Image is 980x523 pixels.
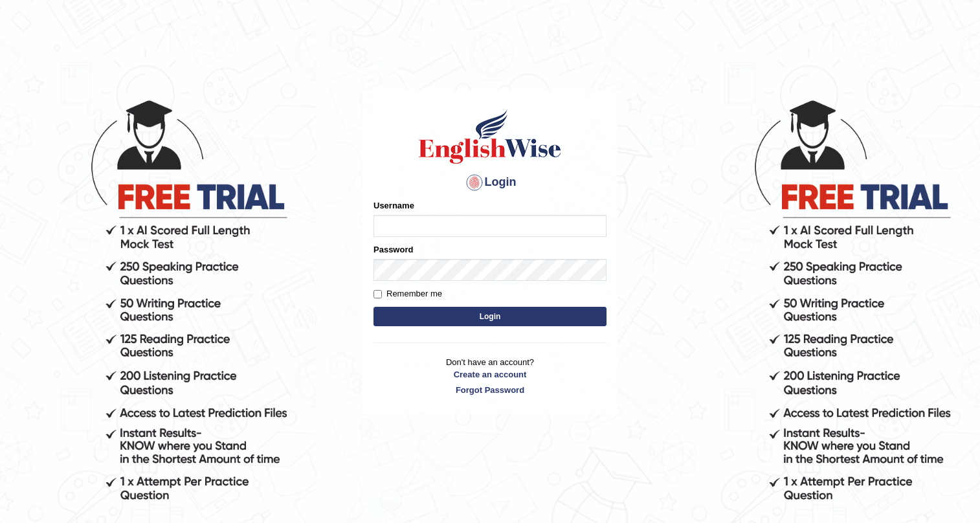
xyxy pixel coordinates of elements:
[373,356,607,396] p: Don't have an account?
[373,307,607,326] button: Login
[373,243,413,256] label: Password
[373,290,382,298] input: Remember me
[373,199,414,212] label: Username
[416,107,564,166] img: Logo of English Wise sign in for intelligent practice with AI
[373,287,442,300] label: Remember me
[373,384,607,396] a: Forgot Password
[373,172,607,193] h4: Login
[373,368,607,381] a: Create an account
